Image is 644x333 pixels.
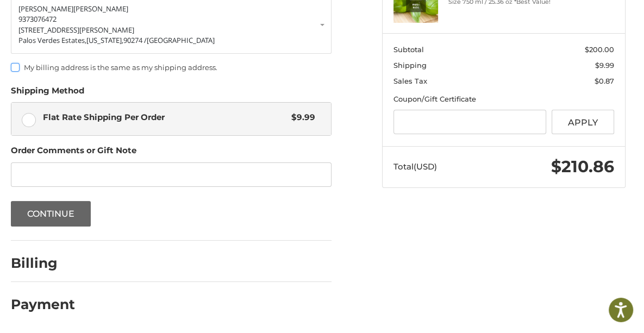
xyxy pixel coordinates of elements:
[552,110,615,134] button: Apply
[147,35,215,45] span: [GEOGRAPHIC_DATA]
[11,85,84,102] legend: Shipping Method
[123,35,147,45] span: 90274 /
[125,14,138,27] button: Open LiveChat chat widget
[551,156,614,177] span: $210.86
[393,110,546,134] input: Gift Certificate or Coupon Code
[86,35,123,45] span: [US_STATE],
[393,161,437,172] span: Total (USD)
[595,61,614,70] span: $9.99
[15,16,123,25] p: We're away right now. Please check back later!
[43,111,286,124] span: Flat Rate Shipping Per Order
[11,201,91,227] button: Continue
[18,35,86,45] span: Palos Verdes Estates,
[554,304,644,333] iframe: Google Customer Reviews
[73,4,128,14] span: [PERSON_NAME]
[11,144,136,162] legend: Order Comments
[11,63,332,72] label: My billing address is the same as my shipping address.
[393,77,427,85] span: Sales Tax
[393,61,427,70] span: Shipping
[286,111,315,124] span: $9.99
[595,77,614,85] span: $0.87
[393,45,424,54] span: Subtotal
[18,14,57,24] span: 9373076472
[585,45,614,54] span: $200.00
[393,94,615,105] div: Coupon/Gift Certificate
[18,25,134,35] span: [STREET_ADDRESS][PERSON_NAME]
[18,4,73,14] span: [PERSON_NAME]
[11,296,75,313] h2: Payment
[11,255,74,272] h2: Billing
